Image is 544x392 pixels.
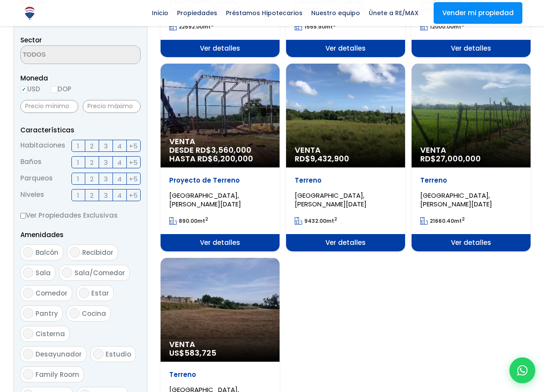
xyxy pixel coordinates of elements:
[104,157,108,168] span: 3
[70,247,80,257] input: Recibidor
[83,100,141,113] input: Precio máximo
[20,213,26,218] input: Ver Propiedades Exclusivas
[213,153,253,164] span: 6,200,000
[90,174,93,184] span: 2
[117,174,122,184] span: 4
[104,141,108,151] span: 3
[77,157,79,168] span: 1
[22,6,37,21] img: Logo de REMAX
[77,174,79,184] span: 1
[35,289,68,298] span: Comedor
[82,248,113,257] span: Recibidor
[173,6,222,19] span: Propiedades
[35,248,58,257] span: Balcón
[420,191,492,209] span: [GEOGRAPHIC_DATA], [PERSON_NAME][DATE]
[211,145,251,155] span: 3,560,000
[169,23,214,30] span: mt
[412,40,531,57] span: Ver detalles
[179,23,203,30] span: 22592.00
[412,234,531,251] span: Ver detalles
[436,153,481,164] span: 27,000,000
[148,6,173,19] span: Inicio
[20,100,78,113] input: Precio mínimo
[62,267,72,278] input: Sala/Comedor
[169,191,241,209] span: [GEOGRAPHIC_DATA], [PERSON_NAME][DATE]
[23,369,33,379] input: Family Room
[364,6,423,19] span: Únete a RE/MAX
[169,137,271,146] span: Venta
[161,64,280,251] a: Venta DESDE RD$3,560,000 HASTA RD$6,200,000 Proyecto de Terreno [GEOGRAPHIC_DATA], [PERSON_NAME][...
[35,350,82,359] span: Desayunador
[310,153,349,164] span: 9,432,900
[23,328,33,339] input: Cisterna
[90,157,93,168] span: 2
[104,174,108,184] span: 3
[90,141,93,151] span: 2
[295,146,396,154] span: Venta
[295,23,336,30] span: mt
[20,156,42,168] span: Baños
[420,176,522,185] p: Terreno
[420,217,465,225] span: mt
[169,217,208,225] span: mt
[20,189,44,201] span: Niveles
[420,146,522,154] span: Venta
[307,6,364,19] span: Nuestro equipo
[430,23,454,30] span: 12000.00
[286,234,405,251] span: Ver detalles
[169,347,216,358] span: US$
[51,84,71,94] label: DOP
[161,40,280,57] span: Ver detalles
[169,146,271,163] span: DESDE RD$
[117,190,122,201] span: 4
[129,157,138,168] span: +5
[69,308,80,318] input: Cocina
[23,308,33,318] input: Pantry
[129,141,138,151] span: +5
[20,84,40,94] label: USD
[77,190,79,201] span: 1
[20,86,27,93] input: USD
[20,229,141,240] p: Amenidades
[82,309,106,318] span: Cocina
[20,73,141,84] span: Moneda
[20,210,141,221] label: Ver Propiedades Exclusivas
[286,40,405,57] span: Ver detalles
[169,370,271,379] p: Terreno
[35,370,79,379] span: Family Room
[286,64,405,251] a: Venta RD$9,432,900 Terreno [GEOGRAPHIC_DATA], [PERSON_NAME][DATE] 9432.00mt2 Ver detalles
[161,234,280,251] span: Ver detalles
[20,173,53,185] span: Parqueos
[304,217,326,225] span: 9432.00
[169,340,271,349] span: Venta
[35,268,51,277] span: Sala
[91,289,109,298] span: Estar
[304,23,325,30] span: 1555.90
[222,6,307,19] span: Préstamos Hipotecarios
[79,288,89,298] input: Estar
[205,216,208,222] sup: 2
[295,176,396,185] p: Terreno
[35,309,58,318] span: Pantry
[295,191,367,209] span: [GEOGRAPHIC_DATA], [PERSON_NAME][DATE]
[420,153,481,164] span: RD$
[23,247,33,257] input: Balcón
[21,46,105,64] textarea: Search
[104,190,108,201] span: 3
[93,349,103,359] input: Estudio
[23,267,33,278] input: Sala
[184,347,216,358] span: 583,725
[77,141,79,151] span: 1
[117,157,122,168] span: 4
[295,153,349,164] span: RD$
[434,2,522,24] a: Vender mi propiedad
[169,176,271,185] p: Proyecto de Terreno
[20,125,141,135] p: Características
[412,64,531,251] a: Venta RD$27,000,000 Terreno [GEOGRAPHIC_DATA], [PERSON_NAME][DATE] 21660.40mt2 Ver detalles
[20,35,42,45] span: Sector
[129,174,138,184] span: +5
[23,288,33,298] input: Comedor
[169,154,271,163] span: HASTA RD$
[462,216,465,222] sup: 2
[179,217,197,225] span: 890.00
